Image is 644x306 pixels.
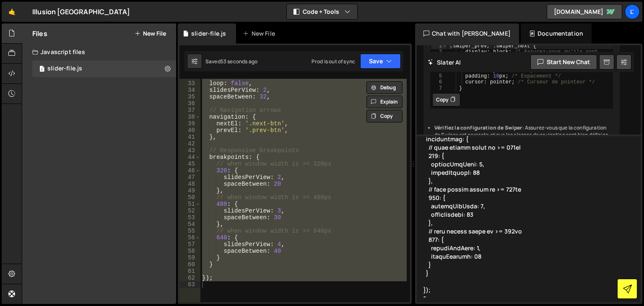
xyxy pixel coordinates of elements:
div: 51 [179,201,200,207]
div: 43 [179,147,200,154]
div: 39 [179,120,200,127]
div: 35 [179,93,200,100]
div: 62 [179,275,200,281]
h2: Slater AI [428,58,461,66]
button: Debug [366,81,402,94]
div: 52 [179,207,200,214]
div: 59 [179,254,200,261]
div: 61 [179,268,200,275]
div: 60 [179,261,200,268]
div: 55 [179,228,200,234]
div: slider-file.js [47,65,82,73]
div: 7 [431,86,447,91]
div: 56 [179,234,200,241]
strong: Vérifiez la configuration de Swiper [434,124,522,131]
div: 40 [179,127,200,134]
div: 41 [179,134,200,140]
div: 1 [431,43,447,49]
div: 53 [179,214,200,221]
button: Save [360,54,401,69]
div: 63 [179,281,200,288]
div: 49 [179,187,200,194]
button: Start new chat [530,54,597,70]
div: 36 [179,100,200,107]
div: Chat with [PERSON_NAME] [415,23,519,44]
div: 6 [431,80,447,86]
button: Copy [432,93,460,106]
div: Illusion [GEOGRAPHIC_DATA] [32,7,130,17]
button: Explain [366,96,402,108]
div: 37 [179,107,200,114]
div: 42 [179,140,200,147]
h2: Files [32,29,47,38]
div: Javascript files [22,44,176,60]
div: 45 [179,161,200,167]
div: 44 [179,154,200,161]
a: 🤙 [2,2,22,22]
button: Code + Tools [287,4,357,19]
div: New File [243,29,278,38]
div: 57 [179,241,200,248]
span: 1 [39,66,44,73]
div: 34 [179,87,200,93]
div: slider-file.js [191,29,226,38]
div: 48 [179,181,200,187]
div: Prod is out of sync [312,58,355,65]
div: 47 [179,174,200,181]
div: 33 [179,80,200,87]
li: : Assurez-vous que la configuration de Swiper est correcte et que les classes de navigation sont ... [434,124,613,139]
div: 50 [179,194,200,201]
div: 16569/45286.js [32,60,176,77]
div: 54 [179,221,200,228]
button: New File [135,30,166,37]
div: 5 [431,73,447,79]
div: Saved [205,58,257,65]
div: 38 [179,114,200,120]
a: [DOMAIN_NAME] [547,4,622,19]
div: 2 [431,49,447,62]
div: 53 seconds ago [221,58,257,65]
a: L' [625,4,640,19]
div: Documentation [521,23,592,44]
div: 46 [179,167,200,174]
button: Copy [366,110,402,122]
div: 58 [179,248,200,254]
